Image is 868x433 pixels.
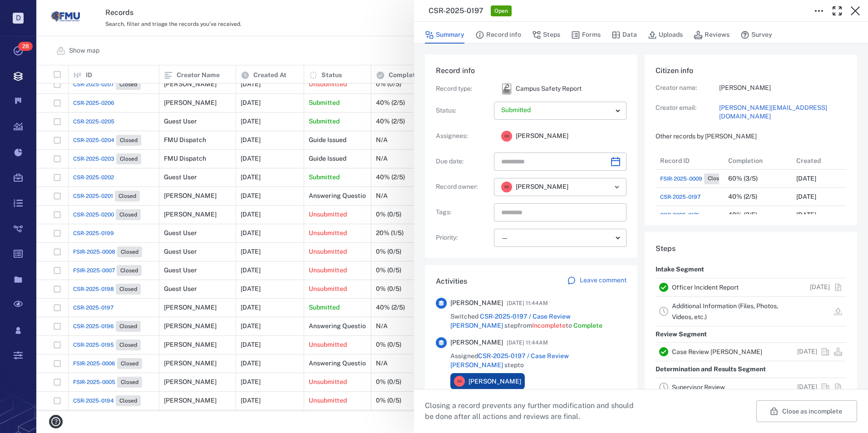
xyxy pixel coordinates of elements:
[728,212,757,218] div: 40% (2/5)
[436,208,490,217] p: Tags :
[436,182,490,192] p: Record owner :
[648,26,683,44] button: Uploads
[810,283,830,292] p: [DATE]
[567,276,626,287] a: Leave comment
[656,152,724,170] div: Record ID
[656,65,846,76] h6: Citizen info
[607,153,625,171] button: Choose date
[501,84,512,94] div: Campus Safety Report
[810,2,828,20] button: Toggle to Edit Boxes
[656,243,846,254] h6: Steps
[796,211,816,220] p: [DATE]
[493,7,510,15] span: Open
[20,6,39,15] span: Help
[516,132,568,141] span: [PERSON_NAME]
[656,132,846,141] p: Other records by [PERSON_NAME]
[660,148,690,173] div: Record ID
[450,338,503,347] span: [PERSON_NAME]
[436,157,490,166] p: Due date :
[425,400,641,422] p: Closing a record prevents any further modification and should be done after all actions and revie...
[450,299,503,308] span: [PERSON_NAME]
[501,233,612,243] div: —
[796,148,821,173] div: Created
[796,174,816,183] p: [DATE]
[660,211,699,219] a: CSR-2025-0171
[756,400,857,422] button: Close as incomplete
[501,106,612,115] p: Submitted
[656,361,766,378] p: Determination and Results Segment
[571,26,601,44] button: Forms
[797,383,817,392] p: [DATE]
[672,302,778,320] a: Additional Information (Files, Photos, Videos, etc.)
[13,13,24,24] p: D
[516,84,582,93] p: Campus Safety Report
[532,322,566,329] span: Incomplete
[507,298,548,309] span: [DATE] 11:44AM
[507,337,548,348] span: [DATE] 11:44AM
[656,84,719,93] p: Creator name:
[672,348,762,355] a: Case Review [PERSON_NAME]
[516,182,568,192] span: [PERSON_NAME]
[706,175,727,182] span: Closed
[425,54,637,265] div: Record infoRecord type:icon Campus Safety ReportCampus Safety ReportStatus:Assignees:RR[PERSON_NA...
[728,193,757,200] div: 40% (2/5)
[436,65,626,76] h6: Record info
[660,175,702,183] span: FSIR-2025-0009
[573,322,602,329] span: Complete
[436,84,490,93] p: Record type :
[612,26,637,44] button: Data
[501,131,512,142] div: R R
[18,42,33,51] span: 28
[454,376,465,387] div: R R
[672,284,739,291] a: Officer Incident Report
[719,84,846,93] p: [PERSON_NAME]
[611,181,623,193] button: Open
[450,352,626,369] span: Assigned step to
[828,2,846,20] button: Toggle Fullscreen
[797,347,817,356] p: [DATE]
[656,103,719,121] p: Creator email:
[450,313,571,329] a: CSR-2025-0197 / Case Review [PERSON_NAME]
[728,175,758,182] div: 60% (3/5)
[656,326,707,343] p: Review Segment
[728,148,763,173] div: Completion
[740,26,772,44] button: Survey
[450,352,569,369] a: CSR-2025-0197 / Case Review [PERSON_NAME]
[450,312,626,330] span: Switched step from to
[501,182,512,192] div: R R
[846,2,864,20] button: Close
[796,192,816,202] p: [DATE]
[469,377,521,386] span: [PERSON_NAME]
[436,233,490,242] p: Priority :
[580,276,626,285] p: Leave comment
[436,106,490,115] p: Status :
[656,261,704,278] p: Intake Segment
[719,103,846,121] a: [PERSON_NAME][EMAIL_ADDRESS][DOMAIN_NAME]
[475,26,521,44] button: Record info
[425,26,464,44] button: Summary
[792,152,860,170] div: Created
[429,5,483,16] h3: CSR-2025-0197
[532,26,560,44] button: Steps
[436,132,490,141] p: Assignees :
[660,173,729,184] a: FSIR-2025-0009Closed
[436,276,467,287] h6: Activities
[645,54,857,232] div: Citizen infoCreator name:[PERSON_NAME]Creator email:[PERSON_NAME][EMAIL_ADDRESS][DOMAIN_NAME]Othe...
[672,384,725,391] a: Supervisor Review
[724,152,792,170] div: Completion
[660,193,700,201] a: CSR-2025-0197
[501,84,512,94] img: icon Campus Safety Report
[694,26,730,44] button: Reviews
